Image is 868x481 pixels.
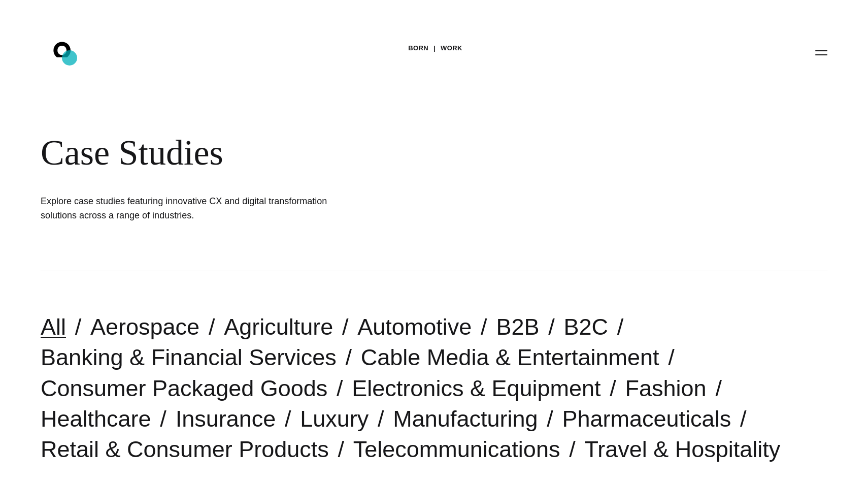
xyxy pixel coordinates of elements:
[41,132,619,174] div: Case Studies
[563,314,608,340] a: B2C
[353,436,560,462] a: Telecommunications
[41,344,337,370] a: Banking & Financial Services
[41,314,66,340] a: All
[393,406,538,432] a: Manufacturing
[357,314,472,340] a: Automotive
[584,436,780,462] a: Travel & Hospitality
[41,406,151,432] a: Healthcare
[224,314,333,340] a: Agriculture
[41,436,329,462] a: Retail & Consumer Products
[176,406,276,432] a: Insurance
[625,375,707,401] a: Fashion
[809,42,833,63] button: Open
[496,314,539,340] a: B2B
[562,406,731,432] a: Pharmaceuticals
[361,344,659,370] a: Cable Media & Entertainment
[41,194,345,222] h1: Explore case studies featuring innovative CX and digital transformation solutions across a range ...
[90,314,199,340] a: Aerospace
[408,41,428,56] a: BORN
[300,406,369,432] a: Luxury
[352,375,600,401] a: Electronics & Equipment
[441,41,462,56] a: Work
[41,375,327,401] a: Consumer Packaged Goods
